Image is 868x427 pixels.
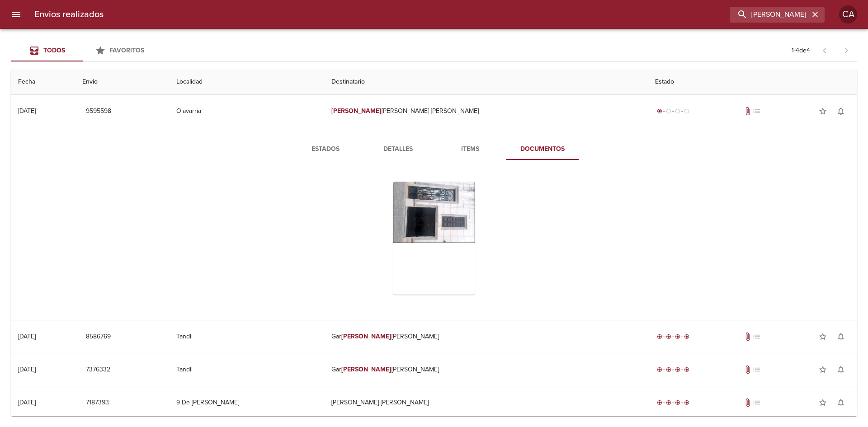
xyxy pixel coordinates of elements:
td: Olavarria [169,95,324,127]
span: radio_button_checked [666,400,671,405]
span: radio_button_checked [675,400,680,405]
button: 7376332 [82,361,114,378]
td: Tandil [169,353,324,386]
span: 8586769 [86,331,111,343]
th: Destinatario [324,69,648,95]
span: radio_button_checked [666,334,671,339]
input: buscar [730,7,809,23]
span: No tiene pedido asociado [752,365,761,374]
span: Tiene documentos adjuntos [743,365,752,374]
span: radio_button_checked [675,367,680,372]
span: No tiene pedido asociado [752,332,761,341]
span: star_border [818,107,827,116]
span: radio_button_unchecked [684,108,689,114]
span: star_border [818,398,827,407]
td: [PERSON_NAME] [PERSON_NAME] [324,95,648,127]
div: [DATE] [18,366,36,373]
span: star_border [818,332,827,341]
span: notifications_none [836,365,845,374]
span: Tiene documentos adjuntos [743,332,752,341]
p: 1 - 4 de 4 [792,46,810,55]
em: [PERSON_NAME] [341,366,392,373]
span: No tiene pedido asociado [752,398,761,407]
span: No tiene pedido asociado [752,107,761,116]
div: Tabs detalle de guia [289,138,579,160]
td: Tandil [169,320,324,353]
span: radio_button_checked [684,367,689,372]
button: menu [5,4,27,25]
button: Activar notificaciones [832,102,850,120]
td: Gar [PERSON_NAME] [324,320,648,353]
span: notifications_none [836,332,845,341]
em: [PERSON_NAME] [331,107,382,115]
span: Items [439,144,501,155]
button: Activar notificaciones [832,361,850,379]
span: radio_button_unchecked [666,108,671,114]
span: star_border [818,365,827,374]
span: 9595598 [86,106,111,117]
button: Agregar a favoritos [814,328,832,346]
div: Entregado [655,332,691,341]
span: Todos [43,47,65,54]
th: Envio [75,69,169,95]
span: radio_button_checked [684,334,689,339]
span: Tiene documentos adjuntos [743,398,752,407]
div: Entregado [655,365,691,374]
span: Estados [295,144,356,155]
span: notifications_none [836,107,845,116]
span: Favoritos [109,47,144,54]
div: Generado [655,107,691,116]
button: Activar notificaciones [832,394,850,412]
td: Gar [PERSON_NAME] [324,353,648,386]
div: Tabs Envios [11,40,156,61]
button: Agregar a favoritos [814,394,832,412]
span: 7376332 [86,364,110,375]
em: [PERSON_NAME] [341,333,392,340]
span: radio_button_checked [657,400,662,405]
span: radio_button_checked [657,108,662,114]
span: radio_button_checked [684,400,689,405]
div: Arir imagen [393,182,475,295]
th: Localidad [169,69,324,95]
span: radio_button_unchecked [675,108,680,114]
span: radio_button_checked [657,334,662,339]
span: notifications_none [836,398,845,407]
button: Agregar a favoritos [814,102,832,120]
div: Entregado [655,398,691,407]
span: Detalles [367,144,429,155]
span: Pagina anterior [814,46,835,55]
span: radio_button_checked [657,367,662,372]
span: radio_button_checked [675,334,680,339]
button: Activar notificaciones [832,328,850,346]
span: Documentos [512,144,573,155]
button: Agregar a favoritos [814,361,832,379]
div: [DATE] [18,107,36,115]
div: [DATE] [18,333,36,340]
span: 7187393 [86,397,109,408]
div: [DATE] [18,399,36,406]
h6: Envios realizados [34,7,104,22]
span: radio_button_checked [666,367,671,372]
td: [PERSON_NAME] [PERSON_NAME] [324,386,648,419]
th: Fecha [11,69,75,95]
button: 7187393 [82,394,113,411]
button: 8586769 [82,328,114,345]
span: Pagina siguiente [835,40,857,61]
td: 9 De [PERSON_NAME] [169,386,324,419]
div: CA [839,5,857,23]
div: Abrir información de usuario [839,5,857,23]
button: 9595598 [82,103,115,120]
th: Estado [648,69,857,95]
span: Tiene documentos adjuntos [743,107,752,116]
